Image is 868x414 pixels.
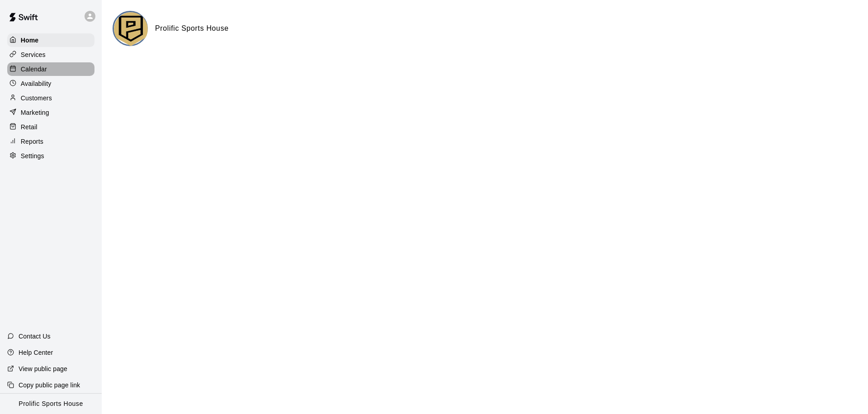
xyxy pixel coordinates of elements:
[7,77,94,90] a: Availability
[7,62,94,76] a: Calendar
[21,65,47,74] p: Calendar
[7,135,94,148] a: Reports
[7,48,94,61] a: Services
[155,23,229,34] h6: Prolific Sports House
[7,120,94,134] a: Retail
[21,108,49,117] p: Marketing
[19,364,67,373] p: View public page
[21,137,43,146] p: Reports
[19,348,53,357] p: Help Center
[19,381,80,390] p: Copy public page link
[21,79,52,88] p: Availability
[7,106,94,119] a: Marketing
[21,50,46,59] p: Services
[21,36,39,45] p: Home
[7,149,94,163] a: Settings
[19,399,83,409] p: Prolific Sports House
[21,151,44,160] p: Settings
[21,94,52,103] p: Customers
[114,12,148,46] img: Prolific Sports House logo
[19,332,51,341] p: Contact Us
[21,122,38,132] p: Retail
[7,91,94,105] a: Customers
[7,33,94,47] a: Home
